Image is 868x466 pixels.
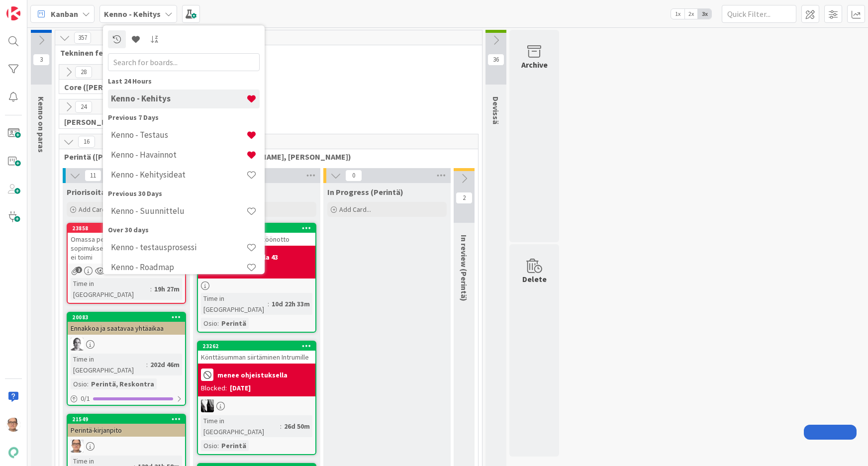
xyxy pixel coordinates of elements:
[68,415,185,424] div: 21549
[64,82,173,92] span: Core (Pasi, Jussi, JaakkoHä, Jyri, Leo, MikkoK, Väinö, MattiH)
[201,415,280,437] div: Time in [GEOGRAPHIC_DATA]
[201,440,217,451] div: Osio
[219,440,249,451] div: Perintä
[78,136,95,148] span: 16
[6,446,20,460] img: avatar
[68,338,185,351] div: PH
[459,235,469,301] span: In review (Perintä)
[111,206,246,216] h4: Kenno - Suunnittelu
[111,170,246,180] h4: Kenno - Kehitysideat
[345,170,362,182] span: 0
[111,93,246,103] h4: Kenno - Kehitys
[104,9,161,19] b: Kenno - Kehitys
[6,418,20,432] img: PK
[108,76,260,87] div: Last 24 Hours
[217,372,288,378] b: menee ohjeistuksella
[68,415,185,437] div: 21549Perintä-kirjanpito
[202,343,315,350] div: 23262
[68,424,185,437] div: Perintä-kirjanpito
[68,392,185,405] div: 0/1
[72,416,185,423] div: 21549
[150,283,152,294] span: :
[111,262,246,272] h4: Kenno - Roadmap
[108,112,260,123] div: Previous 7 Days
[71,278,150,300] div: Time in [GEOGRAPHIC_DATA]
[68,224,185,264] div: 23858Omassa perinnässä olevalle sopimukselle Ohimaksun kohdistus - ei toimi
[280,421,282,432] span: :
[491,96,501,124] span: Devissä
[71,354,146,375] div: Time in [GEOGRAPHIC_DATA]
[219,318,249,329] div: Perintä
[71,338,84,351] img: PH
[111,150,246,160] h4: Kenno - Havainnot
[71,378,87,389] div: Osio
[75,101,92,113] span: 24
[68,313,185,322] div: 20083
[75,66,92,78] span: 28
[198,342,315,351] div: 23262
[148,359,182,370] div: 202d 46m
[152,283,182,294] div: 19h 27m
[76,267,82,273] span: 2
[89,378,157,389] div: Perintä, Reskontra
[201,383,227,393] div: Blocked:
[79,205,110,214] span: Add Card...
[671,9,684,19] span: 1x
[81,393,90,404] span: 0 / 1
[68,440,185,453] div: PK
[108,188,260,199] div: Previous 30 Days
[64,117,173,127] span: Halti (Sebastian, VilleH, Riikka, Antti, MikkoV, PetriH, PetriM)
[217,318,219,329] span: :
[111,242,246,252] h4: Kenno - testausprosessi
[201,318,217,329] div: Osio
[282,421,312,432] div: 26d 50m
[87,378,89,389] span: :
[339,205,371,214] span: Add Card...
[6,6,20,20] img: Visit kanbanzone.com
[269,298,312,309] div: 10d 22h 33m
[108,53,260,71] input: Search for boards...
[33,54,50,66] span: 3
[71,440,84,453] img: PK
[217,440,219,451] span: :
[456,192,473,204] span: 2
[108,225,260,235] div: Over 30 days
[198,399,315,412] div: KV
[51,8,78,20] span: Kanban
[698,9,711,19] span: 3x
[722,5,796,23] input: Quick Filter...
[522,273,547,285] div: Delete
[146,359,148,370] span: :
[67,187,117,197] span: Priorisoitavat
[74,32,91,44] span: 357
[198,342,315,364] div: 23262Könttäsumman siirtäminen Intrumille
[487,54,504,66] span: 36
[72,225,185,232] div: 23858
[72,314,185,321] div: 20083
[60,48,470,58] span: Tekninen feature suunnittelu ja toteutus
[85,170,101,182] span: 11
[64,152,466,162] span: Perintä (Jaakko, PetriH, MikkoV, Pasi)
[36,96,46,153] span: Kenno on paras
[111,130,246,140] h4: Kenno - Testaus
[201,293,268,315] div: Time in [GEOGRAPHIC_DATA]
[68,313,185,335] div: 20083Ennakkoa ja saatavaa yhtäaikaa
[68,224,185,233] div: 23858
[230,383,251,393] div: [DATE]
[201,399,214,412] img: KV
[68,322,185,335] div: Ennakkoa ja saatavaa yhtäaikaa
[198,351,315,364] div: Könttäsumman siirtäminen Intrumille
[68,233,185,264] div: Omassa perinnässä olevalle sopimukselle Ohimaksun kohdistus - ei toimi
[268,298,269,309] span: :
[521,59,548,71] div: Archive
[327,187,403,197] span: In Progress (Perintä)
[684,9,698,19] span: 2x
